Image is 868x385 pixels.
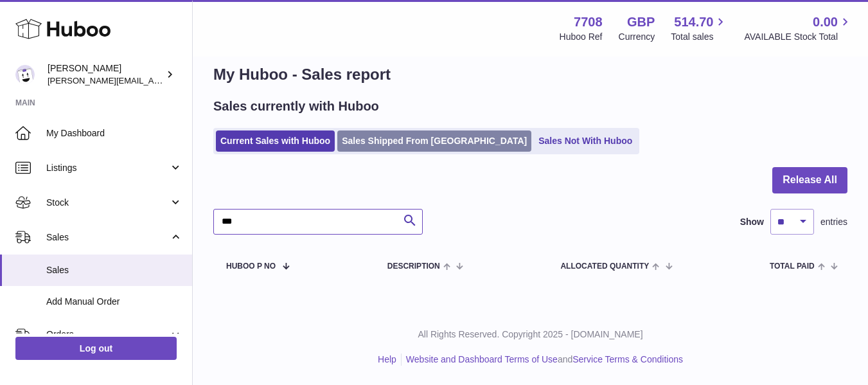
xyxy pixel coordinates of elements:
span: Orders [46,328,169,341]
span: Total paid [770,262,815,271]
h1: My Huboo - Sales report [213,64,847,85]
li: and [402,354,683,366]
span: Sales [46,264,182,276]
a: 0.00 AVAILABLE Stock Total [744,13,853,43]
span: Listings [46,162,169,174]
a: Help [378,354,396,364]
span: ALLOCATED Quantity [560,262,649,271]
div: Currency [619,31,655,43]
span: Description [387,262,440,271]
label: Show [740,216,764,228]
a: Sales Shipped From [GEOGRAPHIC_DATA] [337,130,531,152]
span: [PERSON_NAME][EMAIL_ADDRESS][DOMAIN_NAME] [48,75,258,85]
div: Huboo Ref [560,31,603,43]
a: Service Terms & Conditions [572,354,683,364]
button: Release All [772,167,847,193]
span: My Dashboard [46,127,182,139]
span: entries [820,216,847,228]
a: Sales Not With Huboo [534,130,637,152]
strong: 7708 [574,13,603,31]
img: victor@erbology.co [15,65,35,84]
a: Website and Dashboard Terms of Use [406,354,558,364]
span: Sales [46,231,169,244]
span: Huboo P no [226,262,276,271]
span: 0.00 [813,13,838,31]
h2: Sales currently with Huboo [213,98,379,115]
a: 514.70 Total sales [671,13,728,43]
span: Total sales [671,31,728,43]
span: 514.70 [674,13,713,31]
span: Add Manual Order [46,296,182,308]
a: Current Sales with Huboo [216,130,335,152]
p: All Rights Reserved. Copyright 2025 - [DOMAIN_NAME] [203,328,858,341]
span: Stock [46,197,169,209]
div: [PERSON_NAME] [48,62,163,87]
span: AVAILABLE Stock Total [744,31,853,43]
a: Log out [15,337,177,360]
strong: GBP [627,13,655,31]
